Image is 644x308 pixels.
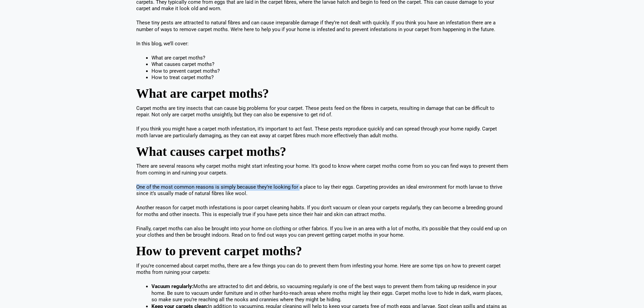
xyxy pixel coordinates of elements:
[136,163,508,176] p: There are several reasons why carpet moths might start infesting your home. It’s good to know whe...
[136,20,508,33] p: These tiny pests are attracted to natural fibres and can cause irreparable damage if they’re not ...
[136,184,508,197] p: One of the most common reasons is simply because they’re looking for a place to lay their eggs. C...
[136,263,508,276] p: If you’re concerned about carpet moths, there are a few things you can do to prevent them from in...
[136,105,508,118] p: Carpet moths are tiny insects that can cause big problems for your carpet. These pests feed on th...
[151,74,508,81] li: How to treat carpet moths?
[136,205,508,218] p: Another reason for carpet moth infestations is poor carpet cleaning habits. If you don’t vacuum o...
[136,41,508,47] p: In this blog, we’ll cover:
[151,283,508,303] li: Moths are attracted to dirt and debris, so vacuuming regularly is one of the best ways to prevent...
[151,68,508,75] li: How to prevent carpet moths?
[136,246,508,256] h2: How to prevent carpet moths?
[136,147,508,157] h2: What causes carpet moths?
[136,126,508,139] p: If you think you might have a carpet moth infestation, it’s important to act fast. These pests re...
[151,283,193,289] strong: Vacuum regularly:
[136,89,508,98] h2: What are carpet moths?
[151,61,508,68] li: What causes carpet moths?
[136,226,508,239] p: Finally, carpet moths can also be brought into your home on clothing or other fabrics. If you liv...
[151,55,508,62] li: What are carpet moths?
